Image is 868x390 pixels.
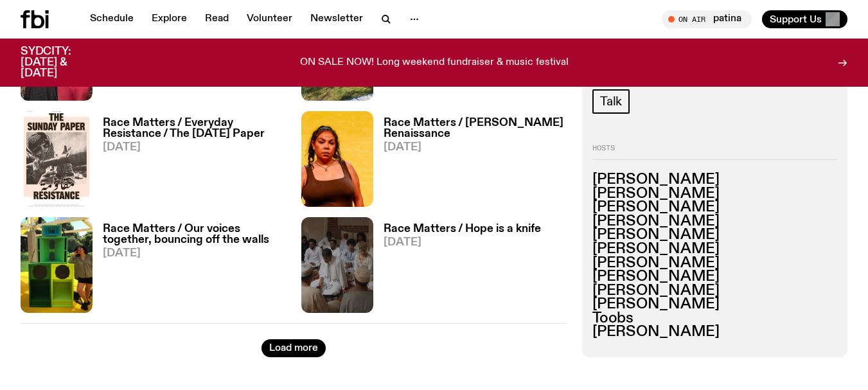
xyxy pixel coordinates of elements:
h3: [PERSON_NAME] [592,229,837,243]
span: [DATE] [384,142,567,153]
h3: SYDCITY: [DATE] & [DATE] [21,46,103,79]
img: Lulu leans on her hand built sonic sound system. The amplifiers are different shades of green and... [21,217,93,313]
h3: Toobs [592,312,837,326]
img: Mustafa sits int he centre of a group. They are in all white in a prayer and song circle [301,217,373,313]
h3: Race Matters / [PERSON_NAME] Renaissance [384,118,567,139]
button: Load more [261,339,326,357]
a: Race Matters / Hope is a knife[DATE] [373,224,541,313]
a: Newsletter [303,10,371,28]
button: On Airpatina [662,10,752,28]
h3: [PERSON_NAME] [592,215,837,229]
span: [DATE] [384,237,541,248]
a: Race Matters / [PERSON_NAME] Renaissance[DATE] [373,118,567,207]
span: Support Us [770,13,822,25]
span: Talk [600,94,622,109]
h3: [PERSON_NAME] [592,242,837,256]
h3: Race Matters / Our voices together, bouncing off the walls [103,224,286,245]
h3: [PERSON_NAME] [592,256,837,270]
img: Angeline penrith stands stanuchly and tall in front of a brick wall painted with the Aboriginal Flag [301,111,373,207]
a: Explore [144,10,195,28]
a: Read [197,10,236,28]
span: [DATE] [103,248,286,259]
span: [DATE] [103,142,286,153]
h3: [PERSON_NAME] [592,326,837,340]
h3: [PERSON_NAME] [592,270,837,284]
h2: Hosts [592,145,837,160]
a: Race Matters / Everyday Resistance / The [DATE] Paper[DATE] [93,118,286,207]
a: Talk [592,89,630,114]
h3: [PERSON_NAME] [PERSON_NAME] [592,173,837,200]
h3: Race Matters / Everyday Resistance / The [DATE] Paper [103,118,286,139]
h3: [PERSON_NAME] [592,200,837,215]
p: ON SALE NOW! Long weekend fundraiser & music festival [300,57,569,69]
a: Volunteer [239,10,300,28]
button: Support Us [762,10,847,28]
h3: Race Matters / Hope is a knife [384,224,541,235]
a: Race Matters / Our voices together, bouncing off the walls[DATE] [93,224,286,313]
img: a riso print of the sunday paper issue three print. a resitance fighter close up with the words s... [21,111,93,207]
h3: [PERSON_NAME] [592,284,837,298]
h3: [PERSON_NAME] [592,298,837,312]
a: Schedule [82,10,141,28]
